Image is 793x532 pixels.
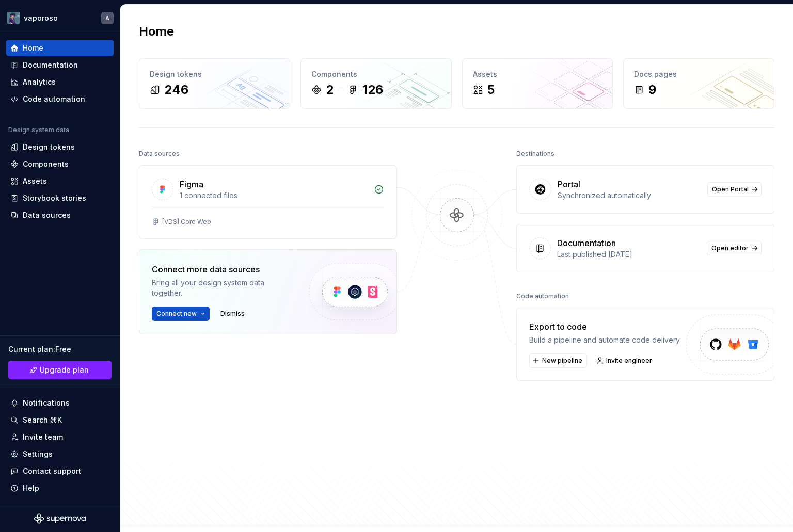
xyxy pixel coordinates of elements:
[139,58,290,109] a: Design tokens246
[558,178,580,190] div: Portal
[707,241,762,255] a: Open editor
[6,173,114,189] a: Assets
[557,237,616,249] div: Documentation
[362,82,383,98] div: 126
[23,142,75,152] div: Design tokens
[23,432,63,442] div: Invite team
[40,365,89,375] span: Upgrade plan
[23,210,71,220] div: Data sources
[7,12,20,24] img: 15d33806-cace-49d9-90a8-66143e56bcd3.png
[6,139,114,155] a: Design tokens
[6,429,114,445] a: Invite team
[23,60,78,70] div: Documentation
[529,335,681,345] div: Build a pipeline and automate code delivery.
[634,69,764,79] div: Docs pages
[150,69,279,79] div: Design tokens
[152,307,210,321] button: Connect new
[23,483,39,493] div: Help
[529,320,681,333] div: Export to code
[6,207,114,223] a: Data sources
[139,165,397,239] a: Figma1 connected files[VDS] Core Web
[2,7,118,29] button: vaporosoA
[8,344,112,354] div: Current plan : Free
[23,77,56,87] div: Analytics
[6,412,114,428] button: Search ⌘K
[23,466,81,476] div: Contact support
[462,58,613,109] a: Assets5
[606,357,652,365] span: Invite engineer
[648,82,656,98] div: 9
[6,57,114,73] a: Documentation
[180,178,203,190] div: Figma
[24,13,58,23] div: vaporoso
[139,23,174,40] h2: Home
[300,58,452,109] a: Components2126
[707,182,762,197] a: Open Portal
[593,353,657,368] a: Invite engineer
[23,176,47,186] div: Assets
[220,310,245,318] span: Dismiss
[487,82,495,98] div: 5
[180,190,368,201] div: 1 connected files
[623,58,774,109] a: Docs pages9
[711,244,749,252] span: Open editor
[516,289,569,303] div: Code automation
[557,249,701,260] div: Last published [DATE]
[516,147,554,161] div: Destinations
[164,82,188,98] div: 246
[34,513,86,524] svg: Supernova Logo
[6,74,114,90] a: Analytics
[23,43,43,53] div: Home
[23,449,53,459] div: Settings
[6,463,114,479] button: Contact support
[473,69,602,79] div: Assets
[8,361,112,379] button: Upgrade plan
[558,190,701,201] div: Synchronized automatically
[23,94,85,104] div: Code automation
[6,190,114,206] a: Storybook stories
[6,480,114,496] button: Help
[6,40,114,56] a: Home
[6,395,114,411] button: Notifications
[23,193,86,203] div: Storybook stories
[542,357,582,365] span: New pipeline
[23,159,69,169] div: Components
[326,82,334,98] div: 2
[216,307,249,321] button: Dismiss
[6,156,114,172] a: Components
[8,126,69,134] div: Design system data
[152,263,291,276] div: Connect more data sources
[6,446,114,462] a: Settings
[23,398,70,408] div: Notifications
[311,69,441,79] div: Components
[105,14,109,22] div: A
[529,353,587,368] button: New pipeline
[152,278,291,298] div: Bring all your design system data together.
[162,218,211,226] div: [VDS] Core Web
[712,185,749,194] span: Open Portal
[23,415,62,425] div: Search ⌘K
[6,91,114,107] a: Code automation
[139,147,180,161] div: Data sources
[156,310,197,318] span: Connect new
